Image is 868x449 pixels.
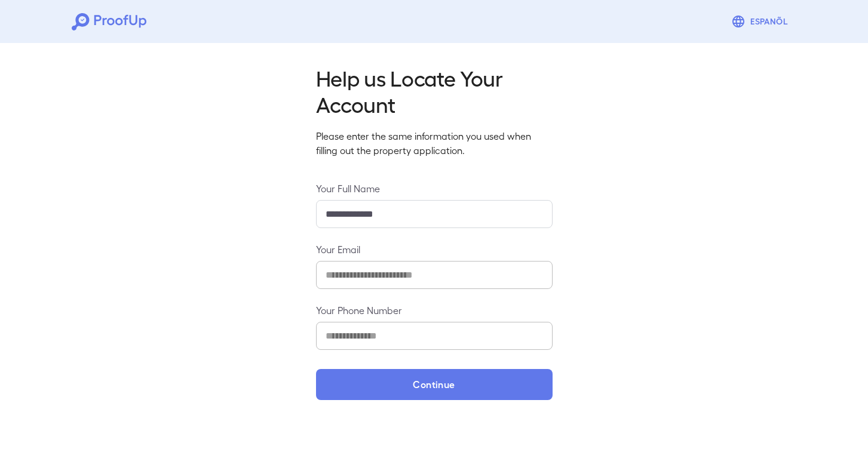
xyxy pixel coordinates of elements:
[316,64,553,117] h2: Help us Locate Your Account
[316,129,553,158] p: Please enter the same information you used when filling out the property application.
[316,369,553,400] button: Continue
[726,10,796,33] button: Espanõl
[316,303,553,317] label: Your Phone Number
[316,242,553,256] label: Your Email
[316,182,553,195] label: Your Full Name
